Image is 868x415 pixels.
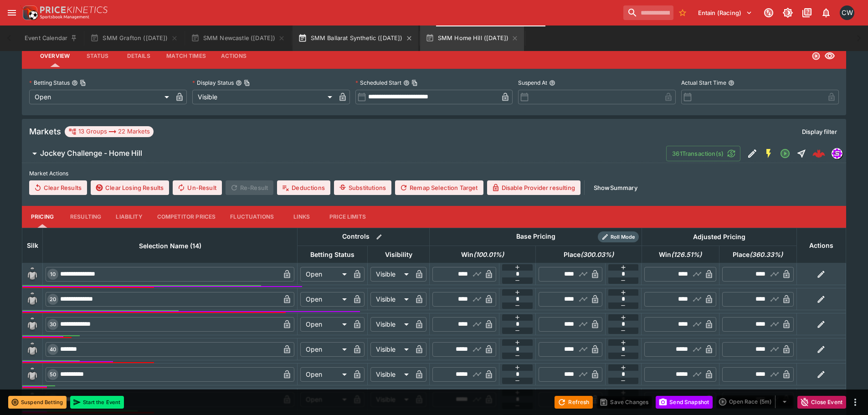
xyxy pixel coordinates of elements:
[840,5,854,20] div: Clint Wallis
[129,241,211,251] span: Selection Name (14)
[19,26,83,51] button: Event Calendar
[29,167,839,180] label: Market Actions
[22,228,43,263] th: Silk
[750,249,783,260] em: ( 360.33 %)
[777,145,793,162] button: Open
[395,180,483,195] button: Remap Selection Target
[85,26,183,51] button: SMM Grafton ([DATE])
[185,26,291,51] button: SMM Newcastle ([DATE])
[373,231,385,243] button: Bulk edit
[68,126,150,137] div: 13 Groups 22 Markets
[780,5,796,21] button: Toggle light/dark mode
[300,342,350,357] div: Open
[656,396,713,409] button: Send Snapshot
[300,292,350,307] div: Open
[25,292,40,307] img: blank-silk.png
[150,206,223,228] button: Competitor Prices
[649,249,712,260] span: Win(126.51%)
[760,145,777,162] button: SGM Enabled
[723,249,793,260] span: Place(360.33%)
[226,180,273,195] span: Re-Result
[780,148,791,159] svg: Open
[300,367,350,382] div: Open
[666,146,740,161] button: 361Transaction(s)
[236,80,242,86] button: Display StatusCopy To Clipboard
[370,317,412,332] div: Visible
[192,90,335,104] div: Visible
[29,126,61,137] h5: Markets
[300,317,350,332] div: Open
[850,397,861,408] button: more
[598,231,639,242] div: Show/hide Price Roll mode configuration.
[29,79,70,87] p: Betting Status
[33,45,77,67] button: Overview
[810,144,828,163] a: f3e054c2-9449-426e-bfc6-c89bcdeb8eab
[4,5,20,21] button: open drawer
[298,228,430,246] th: Controls
[213,45,254,67] button: Actions
[420,26,524,51] button: SMM Home Hill ([DATE])
[832,149,842,159] img: simulator
[277,180,330,195] button: Deductions
[48,346,58,353] span: 40
[675,5,690,20] button: No Bookmarks
[22,144,666,163] button: Jockey Challenge - Home Hill
[48,371,58,378] span: 50
[760,5,777,21] button: Connected to PK
[411,80,418,86] button: Copy To Clipboard
[22,206,63,228] button: Pricing
[716,395,794,408] div: split button
[300,267,350,282] div: Open
[812,51,821,61] svg: Open
[797,396,846,409] button: Close Event
[118,45,159,67] button: Details
[322,206,373,228] button: Price Limits
[375,249,422,260] span: Visibility
[623,5,673,20] input: search
[487,180,580,195] button: Disable Provider resulting
[40,6,108,13] img: PriceKinetics
[837,3,857,23] button: Clint Wallis
[671,249,702,260] em: ( 126.51 %)
[159,45,213,67] button: Match Times
[796,124,842,139] button: Display filter
[832,148,842,159] div: simulator
[48,321,58,328] span: 30
[580,249,614,260] em: ( 300.03 %)
[80,80,86,86] button: Copy To Clipboard
[370,267,412,282] div: Visible
[370,342,412,357] div: Visible
[355,79,401,87] p: Scheduled Start
[793,145,810,162] button: Straight
[70,396,124,409] button: Start the Event
[223,206,281,228] button: Fluctuations
[403,80,410,86] button: Scheduled StartCopy To Clipboard
[29,90,172,104] div: Open
[549,80,555,86] button: Suspend At
[812,147,825,160] img: logo-cerberus--red.svg
[293,26,418,51] button: SMM Ballarat Synthetic ([DATE])
[108,206,149,228] button: Liability
[25,367,40,382] img: blank-silk.png
[244,80,250,86] button: Copy To Clipboard
[473,249,504,260] em: ( 100.01 %)
[588,180,643,195] button: ShowSummary
[25,267,40,282] img: blank-silk.png
[8,396,67,409] button: Suspend Betting
[192,79,234,87] p: Display Status
[40,149,142,158] h6: Jockey Challenge - Home Hill
[370,367,412,382] div: Visible
[20,4,38,22] img: PriceKinetics Logo
[554,249,624,260] span: Place(300.03%)
[173,180,221,195] button: Un-Result
[681,79,726,87] p: Actual Start Time
[63,206,108,228] button: Resulting
[555,396,593,409] button: Refresh
[824,51,835,61] svg: Visible
[77,45,118,67] button: Status
[818,5,834,21] button: Notifications
[29,180,87,195] button: Clear Results
[48,271,57,277] span: 10
[642,228,796,246] th: Adjusted Pricing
